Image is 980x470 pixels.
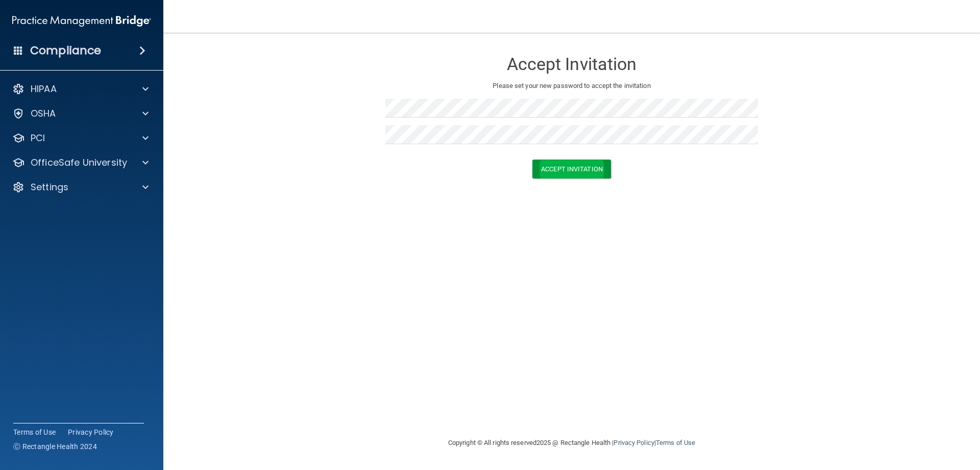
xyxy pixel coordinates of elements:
[385,55,758,74] h3: Accept Invitation
[31,83,57,95] p: HIPAA
[13,427,56,437] a: Terms of Use
[385,427,758,459] div: Copyright © All rights reserved 2025 @ Rectangle Health | |
[31,132,45,144] p: PCI
[68,427,114,437] a: Privacy Policy
[31,181,68,193] p: Settings
[13,441,97,452] span: Ⓒ Rectangle Health 2024
[12,132,149,144] a: PCI
[393,80,750,92] p: Please set your new password to accept the invitation
[614,439,654,446] a: Privacy Policy
[30,43,101,58] h4: Compliance
[12,156,149,169] a: OfficeSafe University
[12,181,149,193] a: Settings
[31,156,127,169] p: OfficeSafe University
[803,397,968,438] iframe: Drift Widget Chat Controller
[12,11,151,31] img: PMB logo
[532,160,611,178] button: Accept Invitation
[12,83,149,95] a: HIPAA
[656,439,695,446] a: Terms of Use
[12,107,149,120] a: OSHA
[31,107,56,120] p: OSHA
